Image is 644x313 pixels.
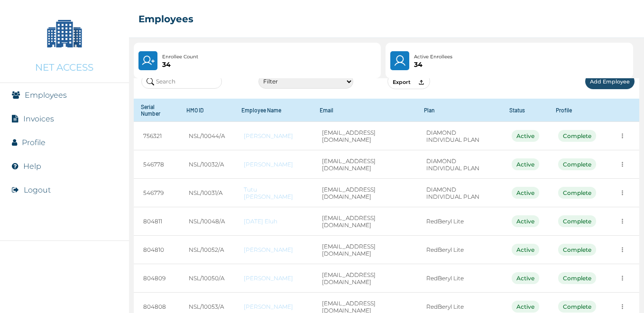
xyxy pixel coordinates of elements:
td: [EMAIL_ADDRESS][DOMAIN_NAME] [313,236,416,264]
div: Complete [558,215,596,227]
div: Active [512,301,539,313]
td: NSL/10050/A [179,264,234,293]
p: Enrollee Count [162,53,198,61]
td: [EMAIL_ADDRESS][DOMAIN_NAME] [313,207,416,236]
a: Invoices [23,114,54,123]
th: Serial Number [134,99,180,122]
td: RedBeryl Lite [417,264,502,293]
td: 546778 [134,150,180,179]
button: more [615,242,630,257]
td: 804810 [134,236,180,264]
a: Help [23,162,41,171]
th: Status [502,99,549,122]
input: Search [141,74,222,89]
button: Logout [24,185,51,194]
th: HMO ID [179,99,234,122]
th: Plan [417,99,502,122]
button: more [615,157,630,172]
a: [PERSON_NAME] [244,132,303,139]
td: [EMAIL_ADDRESS][DOMAIN_NAME] [313,150,416,179]
th: Email [313,99,416,122]
div: Active [512,187,539,199]
div: Active [512,215,539,227]
td: [EMAIL_ADDRESS][DOMAIN_NAME] [313,122,416,150]
button: more [615,185,630,200]
td: RedBeryl Lite [417,207,502,236]
th: Employee Name [234,99,313,122]
td: NSL/10052/A [179,236,234,264]
div: Active [512,158,539,170]
button: Export [387,74,430,89]
th: Profile [549,99,606,122]
a: [PERSON_NAME] [244,303,303,310]
td: 804811 [134,207,180,236]
td: DIAMOND INDIVIDUAL PLAN [417,150,502,179]
td: [EMAIL_ADDRESS][DOMAIN_NAME] [313,264,416,293]
a: Profile [22,138,46,147]
td: 756321 [134,122,180,150]
td: 546779 [134,179,180,207]
td: NSL/10031/A [179,179,234,207]
td: 804809 [134,264,180,293]
a: [PERSON_NAME] [244,161,303,168]
td: DIAMOND INDIVIDUAL PLAN [417,179,502,207]
div: Active [512,130,539,142]
div: Active [512,244,539,256]
p: Active Enrollees [414,53,452,61]
button: Add Employee [585,74,635,89]
td: NSL/10048/A [179,207,234,236]
button: more [615,129,630,143]
p: 34 [162,61,198,68]
img: Company [41,9,88,57]
div: Complete [558,272,596,284]
p: 34 [414,61,452,68]
div: Complete [558,244,596,256]
a: [PERSON_NAME] [244,246,303,253]
img: User.4b94733241a7e19f64acd675af8f0752.svg [393,54,407,67]
td: DIAMOND INDIVIDUAL PLAN [417,122,502,150]
a: Tutu [PERSON_NAME] [244,186,303,200]
button: more [615,271,630,285]
div: Complete [558,158,596,170]
td: RedBeryl Lite [417,236,502,264]
td: NSL/10044/A [179,122,234,150]
a: [DATE] Eluh [244,218,303,225]
div: Active [512,272,539,284]
img: UserPlus.219544f25cf47e120833d8d8fc4c9831.svg [141,54,155,67]
td: [EMAIL_ADDRESS][DOMAIN_NAME] [313,179,416,207]
a: [PERSON_NAME] [244,275,303,282]
td: NSL/10032/A [179,150,234,179]
div: Complete [558,301,596,313]
p: NET ACCESS [35,62,93,73]
div: Complete [558,187,596,199]
img: RelianceHMO's Logo [9,289,120,304]
h2: Employees [138,13,193,25]
div: Complete [558,130,596,142]
a: Employees [25,91,67,100]
button: more [615,214,630,229]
